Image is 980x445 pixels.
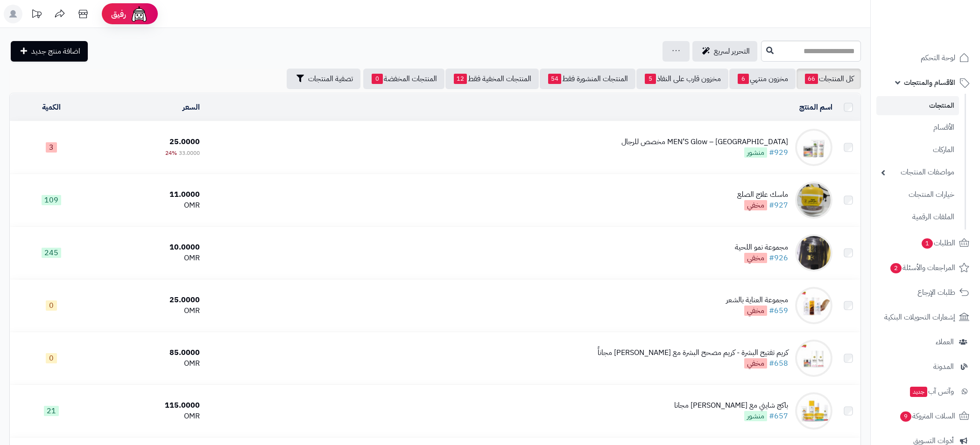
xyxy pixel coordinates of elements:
div: MEN’S Glow – [GEOGRAPHIC_DATA] مخصص للرجال [621,137,788,147]
a: التحرير لسريع [692,41,757,62]
img: MEN’S Glow – باكج مخصص للرجال [795,129,832,166]
span: إشعارات التحويلات البنكية [884,311,955,324]
span: منشور [744,147,767,158]
span: 1 [922,238,933,249]
span: تصفية المنتجات [308,73,353,84]
span: جديد [910,387,927,397]
a: #927 [769,200,788,211]
span: اضافة منتج جديد [31,46,80,57]
img: ماسك علاج الصلع [795,181,832,219]
span: السلات المتروكة [899,410,955,423]
div: OMR [97,306,200,316]
img: مجموعة العناية بالشعر [795,287,832,324]
a: المراجعات والأسئلة2 [876,257,974,279]
span: 9 [900,411,911,422]
span: رفيق [111,8,126,20]
img: باكج شايني مع كريم نضارة مجانا [795,392,832,430]
span: الطلبات [921,236,955,250]
a: #659 [769,305,788,316]
span: 245 [42,248,61,258]
a: الطلبات1 [876,232,974,254]
span: 6 [738,74,749,84]
img: كريم تفتيح البشرة - كريم مصحح البشرة مع ريتنول مجاناً [795,340,832,377]
a: السعر [183,102,200,113]
a: المدونة [876,355,974,378]
a: مخزون منتهي6 [729,69,796,89]
a: اسم المنتج [799,102,832,113]
div: ماسك علاج الصلع [737,189,788,200]
a: #929 [769,147,788,158]
span: مخفي [744,306,767,316]
img: مجموعة نمو اللحية [795,234,832,271]
a: #657 [769,410,788,422]
a: الأقسام [876,118,959,138]
span: 24% [165,149,177,157]
a: الملفات الرقمية [876,207,959,227]
span: 25.0000 [169,136,200,147]
a: السلات المتروكة9 [876,405,974,427]
span: 21 [44,406,59,416]
a: طلبات الإرجاع [876,281,974,304]
span: لوحة التحكم [921,51,955,64]
span: 0 [46,300,57,311]
span: مخفي [744,358,767,369]
span: 5 [645,74,656,84]
a: العملاء [876,331,974,353]
div: 115.0000 [97,400,200,411]
span: 33.0000 [179,149,200,157]
a: وآتس آبجديد [876,380,974,403]
div: OMR [97,411,200,422]
div: كريم تفتيح البشرة - كريم مصحح البشرة مع [PERSON_NAME] مجاناً [598,348,788,358]
span: 2 [890,263,902,273]
img: ai-face.png [130,5,148,23]
span: وآتس آب [909,385,954,398]
a: الماركات [876,140,959,160]
button: تصفية المنتجات [287,69,360,89]
div: 11.0000 [97,189,200,200]
a: تحديثات المنصة [25,5,48,26]
a: كل المنتجات66 [797,69,861,89]
a: لوحة التحكم [876,47,974,69]
a: مواصفات المنتجات [876,162,959,182]
span: 0 [46,353,57,363]
div: باكج شايني مع [PERSON_NAME] مجانا [674,400,788,411]
a: المنتجات المنشورة فقط54 [540,69,635,89]
a: الكمية [42,102,61,113]
span: منشور [744,411,767,421]
span: 109 [42,195,61,205]
span: 66 [805,74,818,84]
span: طلبات الإرجاع [917,286,955,299]
span: التحرير لسريع [714,46,750,57]
span: 12 [454,74,467,84]
div: OMR [97,200,200,211]
a: إشعارات التحويلات البنكية [876,306,974,328]
div: OMR [97,358,200,369]
a: #926 [769,252,788,264]
span: الأقسام والمنتجات [904,76,955,89]
a: المنتجات المخفية فقط12 [445,69,539,89]
span: 3 [46,142,57,153]
a: المنتجات [876,96,959,115]
div: OMR [97,253,200,264]
div: مجموعة نمو اللحية [735,242,788,253]
span: 0 [372,74,383,84]
span: 54 [548,74,561,84]
span: العملاء [936,335,954,348]
div: 25.0000 [97,295,200,306]
a: خيارات المنتجات [876,185,959,205]
div: 10.0000 [97,242,200,253]
a: #658 [769,358,788,369]
img: logo-2.png [917,25,971,44]
span: مخفي [744,200,767,210]
a: اضافة منتج جديد [11,41,88,62]
span: المدونة [933,360,954,373]
a: المنتجات المخفضة0 [363,69,444,89]
span: المراجعات والأسئلة [889,261,955,274]
div: 85.0000 [97,348,200,358]
span: مخفي [744,253,767,263]
a: مخزون قارب على النفاذ5 [636,69,728,89]
div: مجموعة العناية بالشعر [726,295,788,306]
